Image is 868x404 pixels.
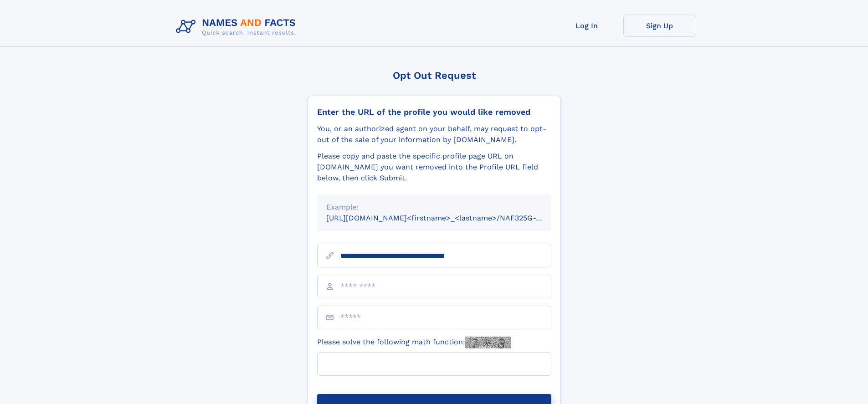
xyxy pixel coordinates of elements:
small: [URL][DOMAIN_NAME]<firstname>_<lastname>/NAF325G-xxxxxxxx [326,214,569,222]
div: Please copy and paste the specific profile page URL on [DOMAIN_NAME] you want removed into the Pr... [317,151,551,184]
img: Logo Names and Facts [172,15,303,39]
div: Enter the URL of the profile you would like removed [317,107,551,117]
label: Please solve the following math function: [317,337,511,348]
div: Opt Out Request [308,70,561,81]
a: Sign Up [623,15,696,37]
div: You, or an authorized agent on your behalf, may request to opt-out of the sale of your informatio... [317,123,551,145]
a: Log In [550,15,623,37]
div: Example: [326,202,542,213]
